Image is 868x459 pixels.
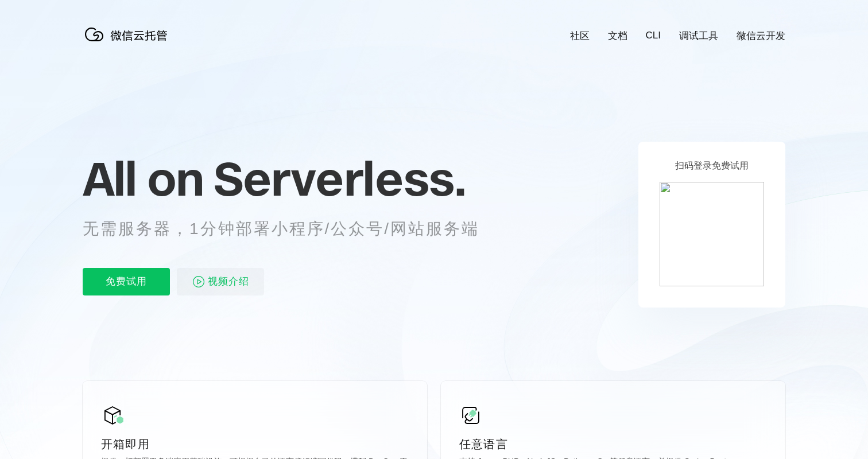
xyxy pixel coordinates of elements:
a: 调试工具 [679,29,718,42]
img: video_play.svg [192,275,206,289]
img: 微信云托管 [83,23,175,46]
span: Serverless. [214,150,466,207]
p: 开箱即用 [101,436,409,452]
a: 微信云开发 [737,29,785,42]
a: 文档 [608,29,627,42]
a: 微信云托管 [83,38,175,48]
a: 社区 [570,29,590,42]
span: 视频介绍 [208,268,249,295]
a: CLI [646,30,661,41]
p: 无需服务器，1分钟部署小程序/公众号/网站服务端 [83,217,501,240]
p: 任意语言 [459,436,767,452]
p: 扫码登录免费试用 [675,160,749,172]
p: 免费试用 [83,268,170,295]
span: All on [83,150,203,207]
